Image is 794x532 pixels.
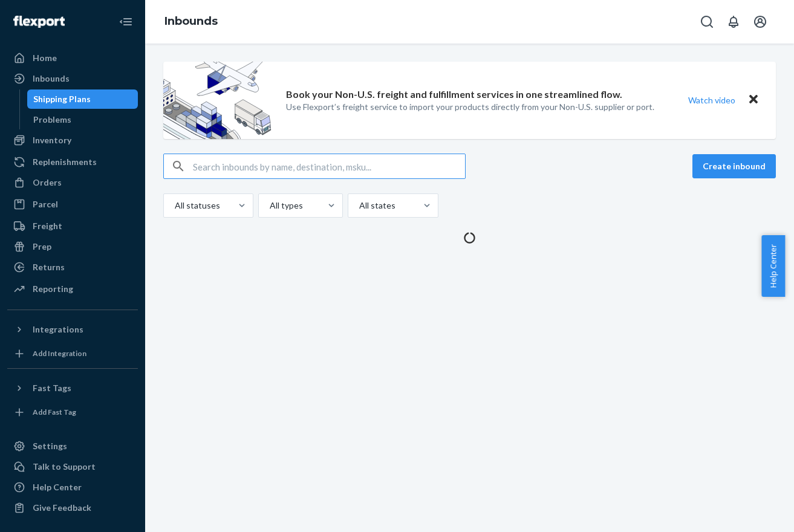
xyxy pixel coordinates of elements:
p: Use Flexport’s freight service to import your products directly from your Non-U.S. supplier or port. [286,101,654,113]
div: Freight [33,220,62,232]
div: Talk to Support [33,461,96,473]
button: Give Feedback [7,498,138,517]
a: Inbounds [7,69,138,88]
div: Problems [33,114,71,126]
ol: breadcrumbs [155,4,227,39]
a: Returns [7,258,138,277]
div: Settings [33,440,67,452]
input: All types [268,199,270,212]
a: Replenishments [7,152,138,172]
a: Home [7,48,138,68]
div: Orders [33,177,62,189]
a: Settings [7,436,138,456]
div: Inbounds [33,73,70,85]
div: Inventory [33,134,71,146]
a: Shipping Plans [27,89,138,109]
button: Help Center [761,235,785,297]
button: Open notifications [721,10,746,34]
button: Talk to Support [7,457,138,476]
a: Inventory [7,131,138,150]
a: Help Center [7,478,138,497]
button: Close [746,91,761,109]
a: Add Integration [7,344,138,363]
a: Prep [7,237,138,256]
a: Parcel [7,195,138,214]
a: Orders [7,173,138,192]
div: Home [33,52,57,64]
p: Book your Non-U.S. freight and fulfillment services in one streamlined flow. [286,88,622,102]
div: Add Fast Tag [33,407,76,417]
button: Close Navigation [114,10,138,34]
button: Create inbound [692,154,776,178]
a: Freight [7,216,138,236]
a: Add Fast Tag [7,403,138,422]
div: Help Center [33,481,82,493]
input: All states [358,199,359,212]
button: Open account menu [748,10,772,34]
button: Fast Tags [7,378,138,398]
div: Returns [33,261,65,273]
input: All statuses [174,199,175,212]
button: Open Search Box [695,10,719,34]
button: Watch video [680,91,743,109]
div: Fast Tags [33,382,71,394]
div: Give Feedback [33,502,91,514]
div: Reporting [33,283,73,295]
div: Shipping Plans [33,93,91,105]
a: Inbounds [164,15,218,28]
div: Integrations [33,323,83,336]
a: Problems [27,110,138,129]
a: Reporting [7,279,138,299]
div: Add Integration [33,348,86,358]
button: Integrations [7,320,138,339]
input: Search inbounds by name, destination, msku... [193,154,465,178]
div: Prep [33,241,51,253]
img: Flexport logo [13,16,65,28]
div: Replenishments [33,156,97,168]
div: Parcel [33,198,58,210]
